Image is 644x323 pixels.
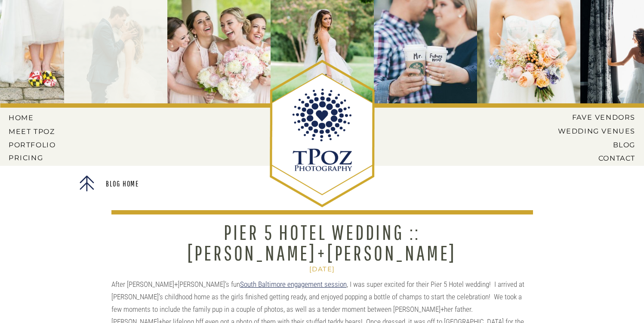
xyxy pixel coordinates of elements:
a: Blog Home [96,180,150,189]
a: Pricing [9,154,58,161]
a: BLOG [551,141,635,149]
h2: [DATE] [247,265,397,273]
a: PORTFOLIO [9,141,58,149]
a: Fave Vendors [565,113,635,121]
h1: Pier 5 Hotel Wedding :: [PERSON_NAME]+[PERSON_NAME] [166,222,478,263]
a: Wedding Venues [545,127,635,135]
a: South Baltimore engagement session [240,280,347,289]
a: MEET tPoz [9,127,55,135]
a: HOME [9,114,47,121]
a: CONTACT [568,154,635,162]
